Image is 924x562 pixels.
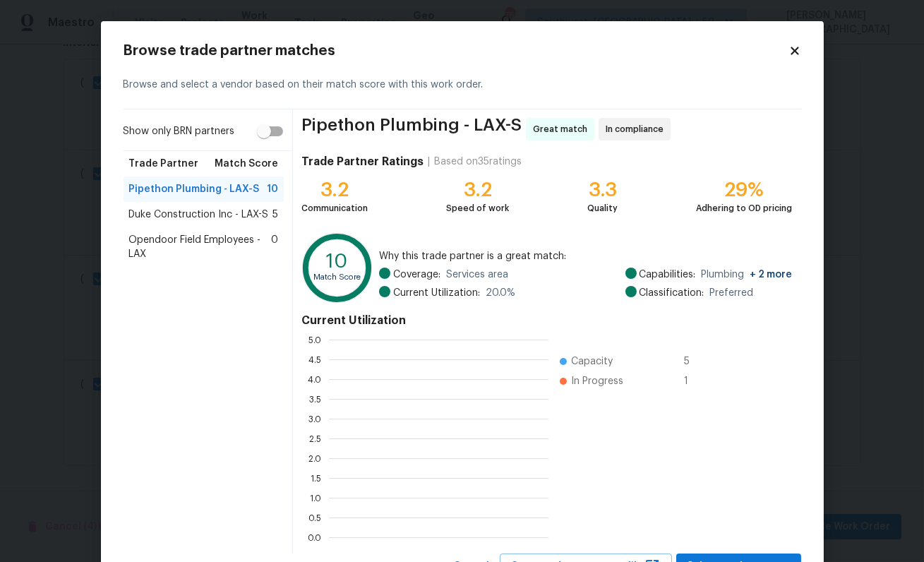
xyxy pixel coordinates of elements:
[446,183,509,197] div: 3.2
[640,286,704,300] span: Classification:
[684,374,707,388] span: 1
[311,494,322,503] text: 1.0
[379,249,793,263] span: Why this trade partner is a great match:
[571,354,613,369] span: Capacity
[129,182,260,196] span: Pipethon Plumbing - LAX-S
[640,268,696,282] span: Capabilities:
[587,201,618,215] div: Quality
[446,268,508,282] span: Services area
[327,252,349,272] text: 10
[486,286,515,300] span: 20.0 %
[393,286,480,300] span: Current Utilization:
[587,183,618,197] div: 3.3
[434,155,522,169] div: Based on 35 ratings
[308,376,322,384] text: 4.0
[311,474,322,483] text: 1.5
[129,233,272,261] span: Opendoor Field Employees - LAX
[314,273,361,281] text: Match Score
[697,201,793,215] div: Adhering to OD pricing
[750,270,793,280] span: + 2 more
[310,395,322,404] text: 3.5
[393,268,440,282] span: Coverage:
[684,354,707,369] span: 5
[702,268,793,282] span: Plumbing
[301,155,424,169] h4: Trade Partner Ratings
[309,514,322,522] text: 0.5
[309,415,322,424] text: 3.0
[215,157,278,171] span: Match Score
[301,201,368,215] div: Communication
[606,122,669,136] span: In compliance
[446,201,509,215] div: Speed of work
[124,44,788,58] h2: Browse trade partner matches
[309,455,322,463] text: 2.0
[272,208,278,222] span: 5
[271,233,278,261] span: 0
[310,435,322,443] text: 2.5
[309,356,322,364] text: 4.5
[124,61,801,109] div: Browse and select a vendor based on their match score with this work order.
[308,534,322,542] text: 0.0
[533,122,593,136] span: Great match
[301,183,368,197] div: 3.2
[710,286,754,300] span: Preferred
[267,182,278,196] span: 10
[571,374,623,388] span: In Progress
[301,118,522,140] span: Pipethon Plumbing - LAX-S
[124,124,235,139] span: Show only BRN partners
[424,155,434,169] div: |
[129,208,269,222] span: Duke Construction Inc - LAX-S
[697,183,793,197] div: 29%
[129,157,199,171] span: Trade Partner
[301,313,792,328] h4: Current Utilization
[309,336,322,345] text: 5.0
